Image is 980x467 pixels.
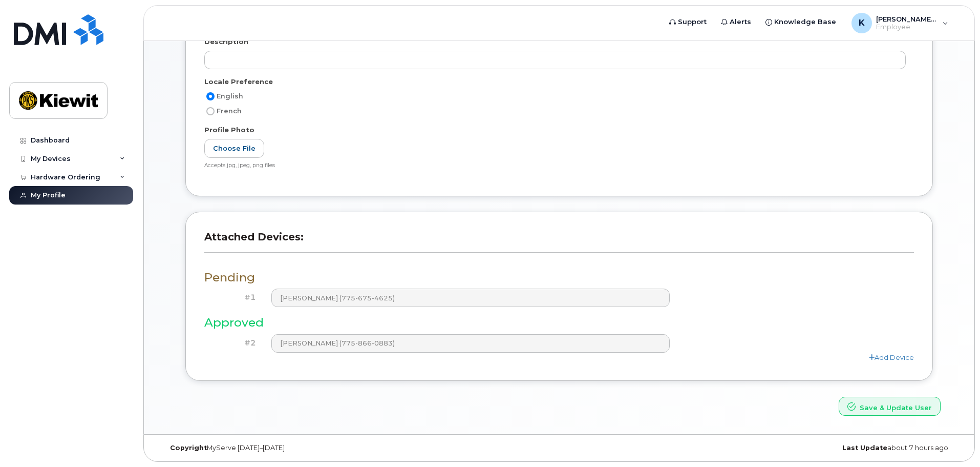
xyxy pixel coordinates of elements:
[204,162,906,170] div: Accepts jpg, jpeg, png files
[206,107,215,115] input: French
[844,13,955,33] div: Kelly.Kovaleski
[204,77,273,87] label: Locale Preference
[204,231,914,253] h3: Attached Devices:
[204,316,914,329] h3: Approved
[170,444,207,452] strong: Copyright
[678,17,707,27] span: Support
[662,12,714,32] a: Support
[206,92,215,100] input: English
[730,17,751,27] span: Alerts
[204,271,914,284] h3: Pending
[935,422,972,459] iframe: Messenger Launcher
[859,17,865,29] span: K
[869,353,914,361] a: Add Device
[758,12,843,32] a: Knowledge Base
[204,125,254,135] label: Profile Photo
[212,293,256,302] h4: #1
[217,92,243,100] span: English
[774,17,836,27] span: Knowledge Base
[162,444,427,452] div: MyServe [DATE]–[DATE]
[217,107,242,115] span: French
[204,37,248,47] label: Description
[691,444,956,452] div: about 7 hours ago
[212,339,256,348] h4: #2
[714,12,758,32] a: Alerts
[876,23,938,31] span: Employee
[876,15,938,23] span: [PERSON_NAME].[PERSON_NAME]
[204,139,264,158] label: Choose File
[842,444,887,452] strong: Last Update
[839,397,941,416] button: Save & Update User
